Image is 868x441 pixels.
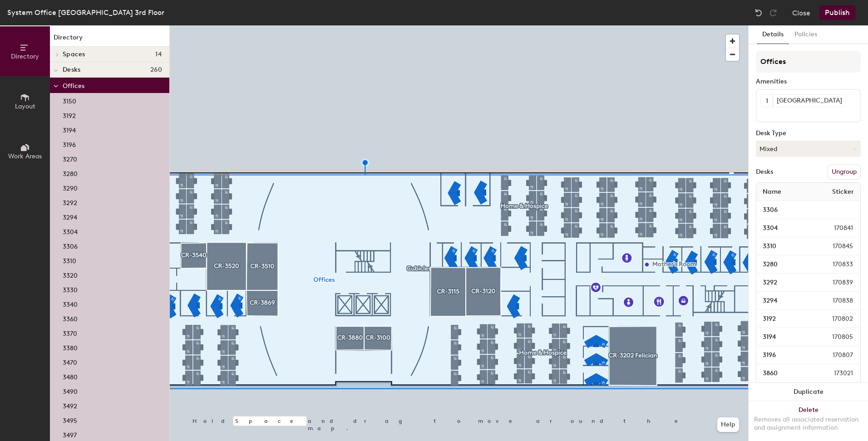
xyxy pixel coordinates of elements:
[757,25,789,44] button: Details
[754,416,863,432] div: Removes all associated reservation and assignment information
[63,371,78,381] p: 3480
[63,385,78,396] p: 3490
[811,350,858,360] span: 170807
[758,367,812,380] input: Unnamed desk
[758,313,810,325] input: Unnamed desk
[756,130,861,137] div: Desk Type
[828,164,861,180] button: Ungroup
[63,66,80,73] span: Desks
[758,184,786,200] span: Name
[769,8,778,17] img: Redo
[811,260,858,269] span: 170833
[828,184,858,200] span: Sticker
[758,222,812,235] input: Unnamed desk
[63,414,77,425] p: 3495
[758,294,811,307] input: Unnamed desk
[758,349,811,362] input: Unnamed desk
[63,95,76,105] p: 3150
[789,25,823,44] button: Policies
[63,255,76,265] p: 3310
[155,51,162,58] span: 14
[63,327,77,338] p: 3370
[812,368,858,378] span: 173021
[150,66,162,73] span: 260
[810,314,858,324] span: 170802
[758,258,811,271] input: Unnamed desk
[63,400,77,410] p: 3492
[63,82,84,90] span: Offices
[11,53,39,60] span: Directory
[811,241,858,251] span: 170845
[758,240,811,253] input: Unnamed desk
[758,331,810,343] input: Unnamed desk
[8,152,42,160] span: Work Areas
[810,332,858,342] span: 170805
[761,95,773,107] button: 1
[63,182,78,192] p: 3290
[63,284,78,294] p: 3330
[63,153,77,163] p: 3270
[63,211,77,221] p: 3294
[63,342,78,352] p: 3380
[717,417,739,432] button: Help
[756,141,861,157] button: Mixed
[811,296,858,306] span: 170838
[63,298,78,309] p: 3340
[50,33,169,47] h1: Directory
[63,429,77,439] p: 3497
[63,196,77,207] p: 3292
[63,138,76,149] p: 3196
[758,204,858,216] input: Unnamed desk
[63,225,78,236] p: 3304
[63,240,78,250] p: 3306
[63,269,78,279] p: 3320
[63,167,78,178] p: 3280
[63,313,78,323] p: 3360
[63,109,76,120] p: 3192
[758,276,811,289] input: Unnamed desk
[63,124,76,134] p: 3194
[749,383,868,401] button: Duplicate
[811,278,858,288] span: 170839
[756,78,861,85] div: Amenities
[792,5,810,20] button: Close
[7,7,164,18] div: System Office [GEOGRAPHIC_DATA] 3rd Floor
[773,95,846,107] div: [GEOGRAPHIC_DATA]
[756,168,773,176] div: Desks
[819,5,855,20] button: Publish
[766,96,768,106] span: 1
[15,103,35,110] span: Layout
[754,8,763,17] img: Undo
[63,356,77,367] p: 3470
[812,223,858,233] span: 170841
[749,401,868,441] button: DeleteRemoves all associated reservation and assignment information
[63,51,85,58] span: Spaces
